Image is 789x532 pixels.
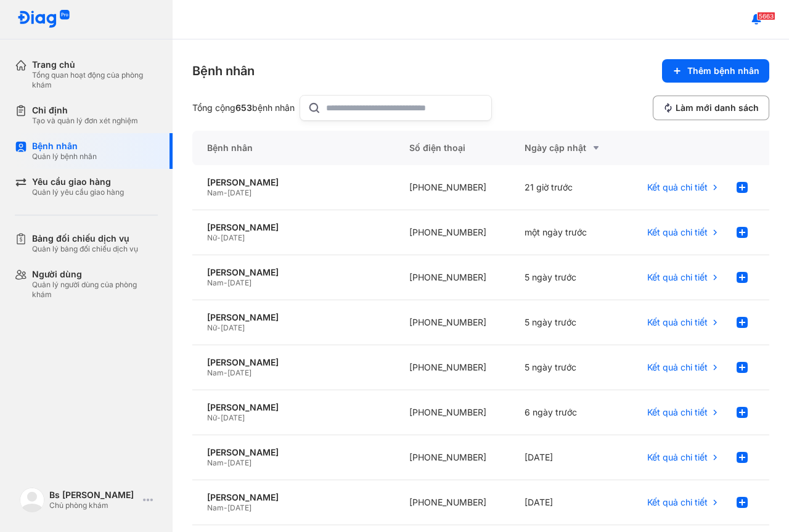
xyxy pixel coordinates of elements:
[647,227,708,238] span: Kết quả chi tiết
[227,188,251,197] span: [DATE]
[207,312,380,323] div: [PERSON_NAME]
[32,70,158,90] div: Tổng quan hoạt động của phòng khám
[647,182,708,193] span: Kết quả chi tiết
[224,368,227,377] span: -
[676,102,759,113] span: Làm mới danh sách
[394,480,510,525] div: [PHONE_NUMBER]
[235,102,252,113] span: 653
[207,177,380,188] div: [PERSON_NAME]
[510,435,625,480] div: [DATE]
[32,152,97,162] div: Quản lý bệnh nhân
[394,255,510,300] div: [PHONE_NUMBER]
[647,407,708,418] span: Kết quả chi tiết
[647,497,708,508] span: Kết quả chi tiết
[217,413,221,422] span: -
[207,402,380,413] div: [PERSON_NAME]
[32,244,138,254] div: Quản lý bảng đối chiếu dịch vụ
[510,255,625,300] div: 5 ngày trước
[224,188,227,197] span: -
[757,12,775,20] span: 5663
[192,102,295,113] div: Tổng cộng bệnh nhân
[207,233,217,242] span: Nữ
[647,317,708,328] span: Kết quả chi tiết
[207,458,224,467] span: Nam
[394,435,510,480] div: [PHONE_NUMBER]
[207,222,380,233] div: [PERSON_NAME]
[49,489,138,501] div: Bs [PERSON_NAME]
[221,323,245,332] span: [DATE]
[207,278,224,287] span: Nam
[20,488,44,512] img: logo
[662,59,769,83] button: Thêm bệnh nhân
[510,345,625,390] div: 5 ngày trước
[224,458,227,467] span: -
[394,165,510,210] div: [PHONE_NUMBER]
[394,300,510,345] div: [PHONE_NUMBER]
[394,390,510,435] div: [PHONE_NUMBER]
[32,116,138,126] div: Tạo và quản lý đơn xét nghiệm
[32,269,158,280] div: Người dùng
[32,233,138,244] div: Bảng đối chiếu dịch vụ
[394,345,510,390] div: [PHONE_NUMBER]
[217,323,221,332] span: -
[653,96,769,120] button: Làm mới danh sách
[510,210,625,255] div: một ngày trước
[207,503,224,512] span: Nam
[32,176,124,187] div: Yêu cầu giao hàng
[224,278,227,287] span: -
[32,105,138,116] div: Chỉ định
[207,413,217,422] span: Nữ
[221,413,245,422] span: [DATE]
[192,131,394,165] div: Bệnh nhân
[32,280,158,300] div: Quản lý người dùng của phòng khám
[207,267,380,278] div: [PERSON_NAME]
[207,368,224,377] span: Nam
[32,141,97,152] div: Bệnh nhân
[647,362,708,373] span: Kết quả chi tiết
[49,501,138,510] div: Chủ phòng khám
[647,272,708,283] span: Kết quả chi tiết
[192,62,255,80] div: Bệnh nhân
[227,458,251,467] span: [DATE]
[224,503,227,512] span: -
[394,210,510,255] div: [PHONE_NUMBER]
[207,492,380,503] div: [PERSON_NAME]
[510,390,625,435] div: 6 ngày trước
[207,357,380,368] div: [PERSON_NAME]
[207,323,217,332] span: Nữ
[32,59,158,70] div: Trang chủ
[221,233,245,242] span: [DATE]
[525,141,610,155] div: Ngày cập nhật
[227,278,251,287] span: [DATE]
[687,65,759,76] span: Thêm bệnh nhân
[510,300,625,345] div: 5 ngày trước
[227,503,251,512] span: [DATE]
[394,131,510,165] div: Số điện thoại
[510,480,625,525] div: [DATE]
[647,452,708,463] span: Kết quả chi tiết
[207,447,380,458] div: [PERSON_NAME]
[227,368,251,377] span: [DATE]
[17,10,70,29] img: logo
[207,188,224,197] span: Nam
[217,233,221,242] span: -
[510,165,625,210] div: 21 giờ trước
[32,187,124,197] div: Quản lý yêu cầu giao hàng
